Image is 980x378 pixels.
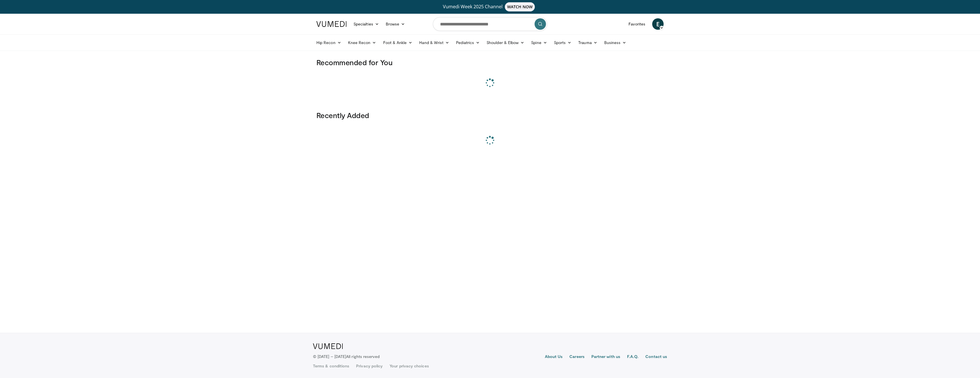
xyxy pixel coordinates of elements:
[569,354,585,361] a: Careers
[483,37,528,48] a: Shoulder & Elbow
[627,354,638,361] a: F.A.Q.
[313,343,343,349] img: VuMedi Logo
[313,354,380,359] p: © [DATE] – [DATE]
[416,37,453,48] a: Hand & Wrist
[545,354,563,361] a: About Us
[382,18,409,30] a: Browse
[551,37,575,48] a: Sports
[505,2,535,11] span: WATCH NOW
[313,363,349,369] a: Terms & conditions
[433,17,547,31] input: Search topics, interventions
[345,37,380,48] a: Knee Recon
[652,18,664,30] a: E
[316,111,664,120] h3: Recently Added
[601,37,630,48] a: Business
[380,37,416,48] a: Foot & Ankle
[591,354,620,361] a: Partner with us
[316,21,347,27] img: VuMedi Logo
[453,37,483,48] a: Pediatrics
[625,18,649,30] a: Favorites
[313,37,345,48] a: Hip Recon
[317,2,663,11] a: Vumedi Week 2025 ChannelWATCH NOW
[645,354,667,361] a: Contact us
[356,363,383,369] a: Privacy policy
[350,18,382,30] a: Specialties
[389,363,429,369] a: Your privacy choices
[346,354,379,359] span: All rights reserved
[528,37,550,48] a: Spine
[575,37,601,48] a: Trauma
[316,58,664,67] h3: Recommended for You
